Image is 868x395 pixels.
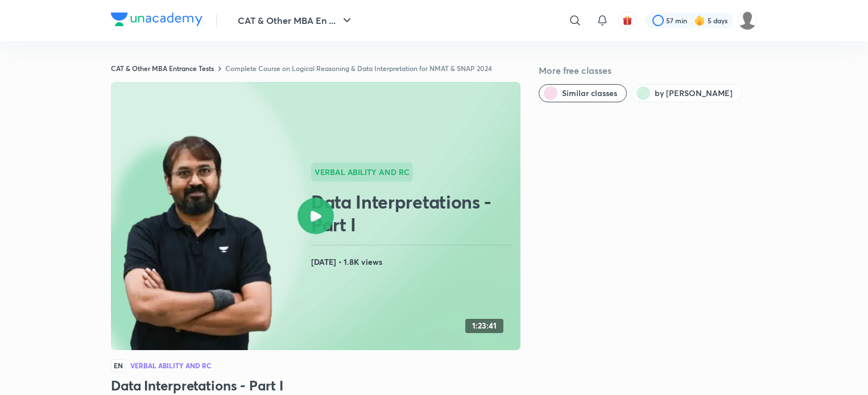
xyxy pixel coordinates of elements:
[655,88,733,99] span: by Ronakkumar Shah
[311,255,516,269] h4: [DATE] • 1.8K views
[111,64,214,73] a: CAT & Other MBA Entrance Tests
[111,13,202,26] img: Company Logo
[618,11,636,30] button: avatar
[472,321,497,331] h4: 1:23:41
[631,84,742,102] button: by Ronakkumar Shah
[225,64,492,73] a: Complete Course on Logical Reasoning & Data Interpretation for NMAT & SNAP 2024
[231,9,361,32] button: CAT & Other MBA En ...
[562,88,617,99] span: Similar classes
[130,362,212,369] h4: Verbal Ability and RC
[111,359,126,372] span: EN
[622,15,633,26] img: avatar
[111,376,520,394] h3: Data Interpretations - Part I
[539,84,627,102] button: Similar classes
[539,64,757,77] h5: More free classes
[738,11,757,30] img: Anubhav Singh
[694,15,705,26] img: streak
[111,13,202,29] a: Company Logo
[311,190,516,236] h2: Data Interpretations - Part I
